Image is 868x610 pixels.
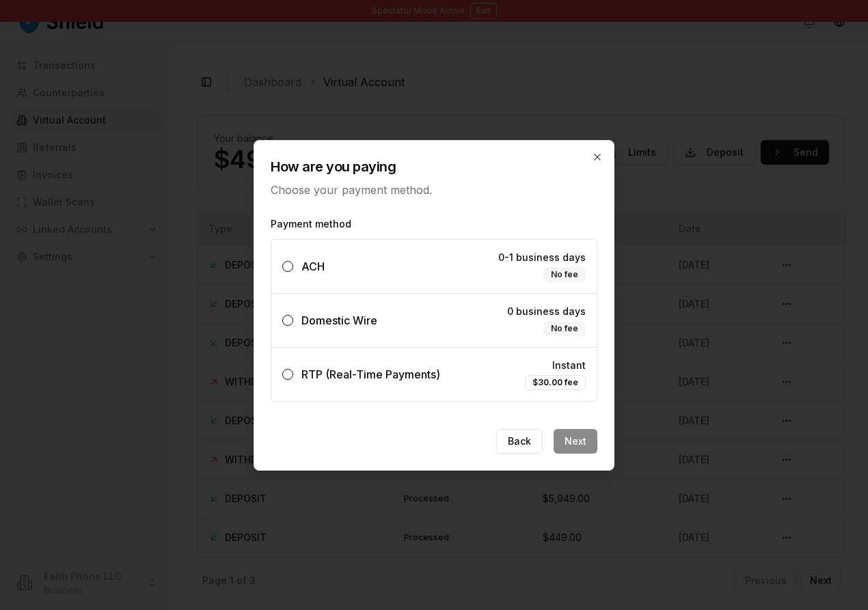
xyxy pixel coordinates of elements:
span: Instant [552,359,586,372]
span: 0 business days [507,305,586,318]
span: RTP (Real-Time Payments) [301,368,440,381]
div: No fee [543,321,586,336]
button: RTP (Real-Time Payments)Instant$30.00 fee [282,369,293,380]
div: No fee [543,267,586,282]
span: ACH [301,260,325,273]
span: Domestic Wire [301,314,377,327]
button: ACH0-1 business daysNo fee [282,261,293,272]
button: Domestic Wire0 business daysNo fee [282,315,293,326]
label: Payment method [271,217,597,231]
h2: How are you paying [271,157,597,176]
span: 0-1 business days [498,251,586,264]
div: $30.00 fee [525,375,586,390]
p: Choose your payment method. [271,182,597,198]
button: Back [496,429,543,454]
